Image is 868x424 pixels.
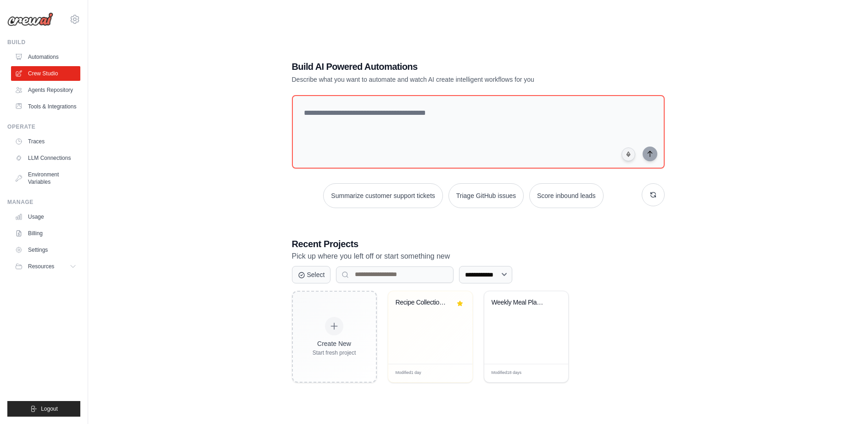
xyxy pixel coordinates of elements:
[11,83,80,97] a: Agents Repository
[7,12,53,26] img: Logo
[41,405,58,413] span: Logout
[7,123,80,130] div: Operate
[313,349,356,356] div: Start fresh project
[292,266,331,283] button: Select
[11,66,80,81] a: Crew Studio
[292,237,665,250] h3: Recent Projects
[28,263,54,270] span: Resources
[642,183,665,206] button: Get new suggestions
[292,75,600,84] p: Describe what you want to automate and watch AI create intelligent workflows for you
[492,299,547,307] div: Weekly Meal Planning & Shopping Assistant
[396,370,421,376] span: Modified 1 day
[454,298,465,308] button: Remove from favorites
[448,183,524,208] button: Triage GitHub issues
[11,151,80,165] a: LLM Connections
[11,209,80,224] a: Usage
[292,250,665,262] p: Pick up where you left off or start something new
[11,167,80,189] a: Environment Variables
[11,50,80,64] a: Automations
[546,370,554,377] span: Edit
[11,134,80,149] a: Traces
[529,183,604,208] button: Score inbound leads
[450,370,458,377] span: Edit
[7,401,80,417] button: Logout
[292,60,600,73] h1: Build AI Powered Automations
[11,226,80,241] a: Billing
[7,198,80,206] div: Manage
[492,370,522,376] span: Modified 18 days
[323,183,442,208] button: Summarize customer support tickets
[11,99,80,114] a: Tools & Integrations
[11,259,80,274] button: Resources
[622,147,635,161] button: Click to speak your automation idea
[7,39,80,46] div: Build
[11,243,80,257] a: Settings
[313,339,356,348] div: Create New
[396,299,451,307] div: Recipe Collection & Parser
